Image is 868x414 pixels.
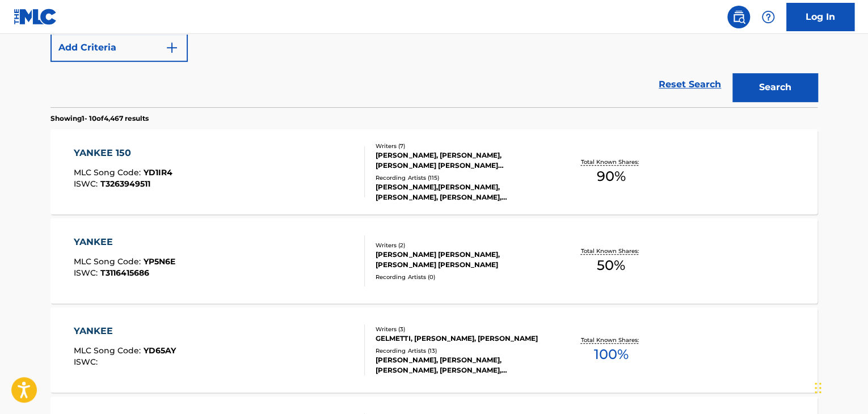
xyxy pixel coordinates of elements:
[50,129,818,214] a: YANKEE 150MLC Song Code:YD1IR4ISWC:T3263949511Writers (7)[PERSON_NAME], [PERSON_NAME], [PERSON_NA...
[100,268,149,278] span: T3116415686
[74,345,144,356] span: MLC Song Code :
[596,166,625,187] span: 90 %
[144,167,172,178] span: YD1IR4
[653,72,727,97] a: Reset Search
[74,268,100,278] span: ISWC :
[74,357,100,367] span: ISWC :
[74,179,100,189] span: ISWC :
[50,218,818,303] a: YANKEEMLC Song Code:YP5N6EISWC:T3116415686Writers (2)[PERSON_NAME] [PERSON_NAME], [PERSON_NAME] [...
[811,360,868,414] iframe: Chat Widget
[144,345,176,356] span: YD65AY
[376,325,547,333] div: Writers ( 3 )
[50,307,818,392] a: YANKEEMLC Song Code:YD65AYISWC:Writers (3)GELMETTI, [PERSON_NAME], [PERSON_NAME]Recording Artists...
[376,347,547,355] div: Recording Artists ( 13 )
[376,273,547,281] div: Recording Artists ( 0 )
[376,142,547,150] div: Writers ( 7 )
[74,235,175,249] div: YANKEE
[50,33,188,62] button: Add Criteria
[144,256,175,267] span: YP5N6E
[376,333,547,344] div: GELMETTI, [PERSON_NAME], [PERSON_NAME]
[580,247,641,255] p: Total Known Shares:
[761,10,775,24] img: help
[376,150,547,171] div: [PERSON_NAME], [PERSON_NAME], [PERSON_NAME] [PERSON_NAME] [PERSON_NAME] [PERSON_NAME] [PERSON_NAM...
[74,146,172,160] div: YANKEE 150
[165,41,179,54] img: 9d2ae6d4665cec9f34b9.svg
[100,179,150,189] span: T3263949511
[14,9,57,25] img: MLC Logo
[376,174,547,182] div: Recording Artists ( 115 )
[727,6,750,28] a: Public Search
[757,6,779,28] div: Help
[580,158,641,166] p: Total Known Shares:
[593,344,628,365] span: 100 %
[376,182,547,202] div: [PERSON_NAME],[PERSON_NAME],[PERSON_NAME], [PERSON_NAME], [PERSON_NAME]|[PERSON_NAME]|[PERSON_NAM...
[786,3,854,31] a: Log In
[732,10,745,24] img: search
[376,241,547,250] div: Writers ( 2 )
[597,255,625,276] span: 50 %
[74,167,144,178] span: MLC Song Code :
[50,113,149,124] p: Showing 1 - 10 of 4,467 results
[376,250,547,270] div: [PERSON_NAME] [PERSON_NAME], [PERSON_NAME] [PERSON_NAME]
[74,256,144,267] span: MLC Song Code :
[815,371,821,405] div: Drag
[376,355,547,375] div: [PERSON_NAME], [PERSON_NAME], [PERSON_NAME], [PERSON_NAME], [PERSON_NAME]
[580,336,641,344] p: Total Known Shares:
[732,73,818,102] button: Search
[74,324,176,338] div: YANKEE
